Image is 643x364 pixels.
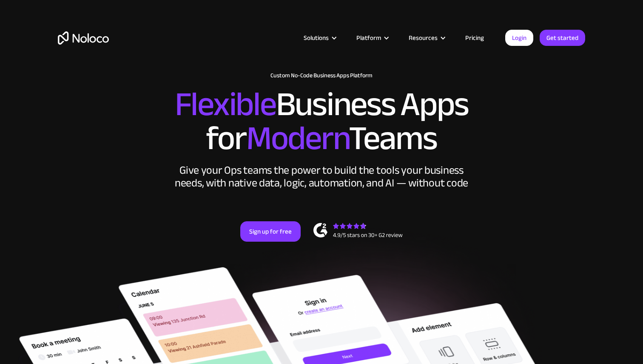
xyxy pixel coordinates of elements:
[173,164,470,189] div: Give your Ops teams the power to build the tools your business needs, with native data, logic, au...
[58,87,585,155] h2: Business Apps for Teams
[540,30,585,46] a: Get started
[246,107,349,170] span: Modern
[58,31,109,45] a: home
[356,32,381,43] div: Platform
[455,32,495,43] a: Pricing
[346,32,398,43] div: Platform
[304,32,329,43] div: Solutions
[293,32,346,43] div: Solutions
[409,32,438,43] div: Resources
[398,32,455,43] div: Resources
[175,73,276,136] span: Flexible
[240,221,301,242] a: Sign up for free
[505,30,533,46] a: Login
